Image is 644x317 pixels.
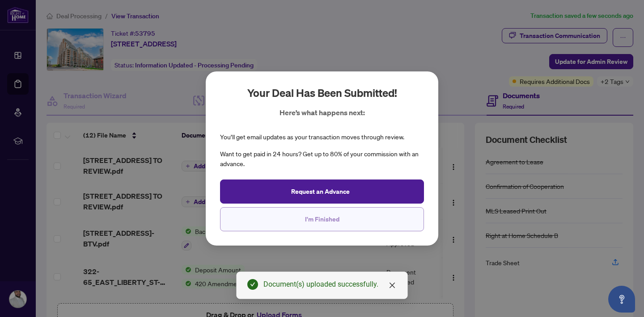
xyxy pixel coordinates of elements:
span: Request an Advance [291,184,350,199]
div: Want to get paid in 24 hours? Get up to 80% of your commission with an advance. [220,149,424,169]
button: I'm Finished [220,207,424,231]
span: I'm Finished [305,212,339,226]
button: Request an Advance [220,179,424,204]
h2: Your deal has been submitted! [247,86,397,100]
button: Open asap [608,286,635,313]
span: close [389,282,396,289]
div: Document(s) uploaded successfully. [263,279,397,290]
p: Here’s what happens next: [280,107,365,118]
span: check-circle [247,279,258,290]
div: You’ll get email updates as your transaction moves through review. [220,132,404,142]
a: Close [387,280,397,290]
